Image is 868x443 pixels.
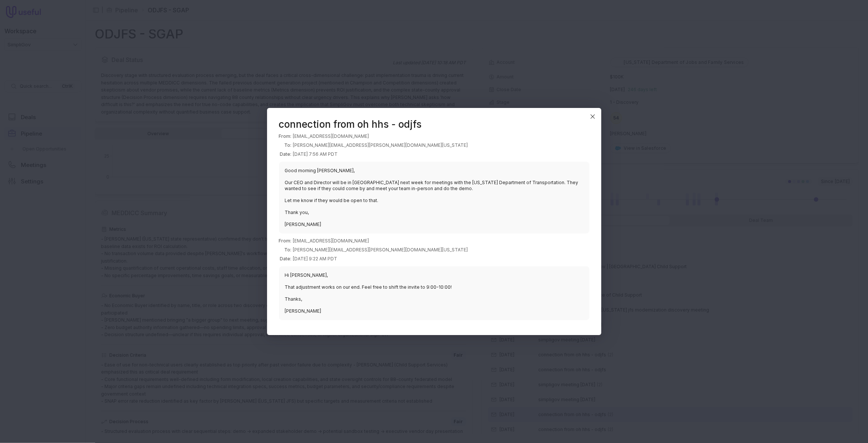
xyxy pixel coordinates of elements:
blockquote: Hi [PERSON_NAME], That adjustment works on our end. Feel free to shift the invite to 9:00-10:00! ... [279,266,589,320]
blockquote: Good morning [PERSON_NAME], Our CEO and Director will be in [GEOGRAPHIC_DATA] next week for meeti... [279,162,589,233]
th: Date: [279,150,293,159]
th: To: [279,245,293,254]
time: [DATE] 7:56 AM PDT [293,151,338,157]
th: From: [279,132,293,141]
th: Date: [279,254,293,263]
th: From: [279,236,293,245]
td: [EMAIL_ADDRESS][DOMAIN_NAME] [293,236,468,245]
time: [DATE] 9:22 AM PDT [293,256,338,261]
td: [PERSON_NAME][EMAIL_ADDRESS][PERSON_NAME][DOMAIN_NAME][US_STATE] [293,141,468,150]
header: connection from oh hhs - odjfs [279,120,589,129]
th: To: [279,141,293,150]
button: Close [587,111,598,122]
td: [PERSON_NAME][EMAIL_ADDRESS][PERSON_NAME][DOMAIN_NAME][US_STATE] [293,245,468,254]
td: [EMAIL_ADDRESS][DOMAIN_NAME] [293,132,468,141]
